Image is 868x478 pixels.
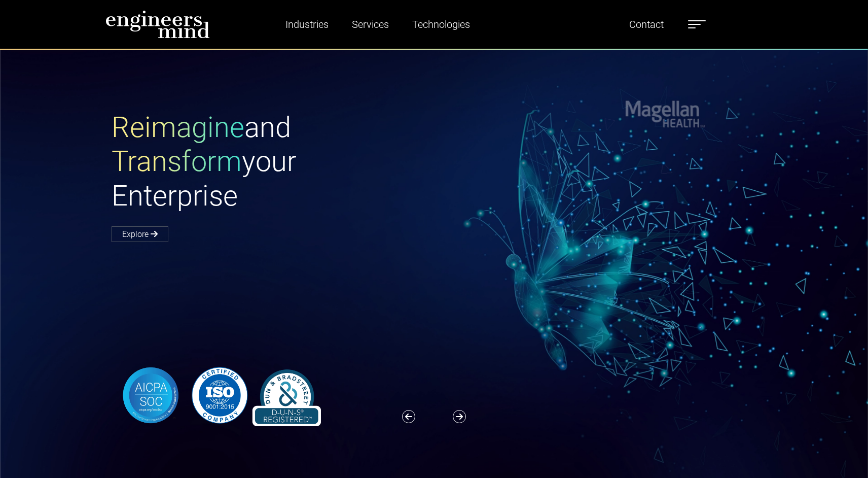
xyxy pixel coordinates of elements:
img: logo [105,10,210,39]
a: Explore [112,226,168,242]
a: Contact [625,13,668,36]
h1: and your Enterprise [112,111,434,213]
a: Industries [281,13,333,36]
a: Technologies [408,13,474,36]
img: banner-logo [112,364,327,426]
span: Reimagine [112,111,244,144]
span: Transform [112,145,242,178]
a: Services [348,13,393,36]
